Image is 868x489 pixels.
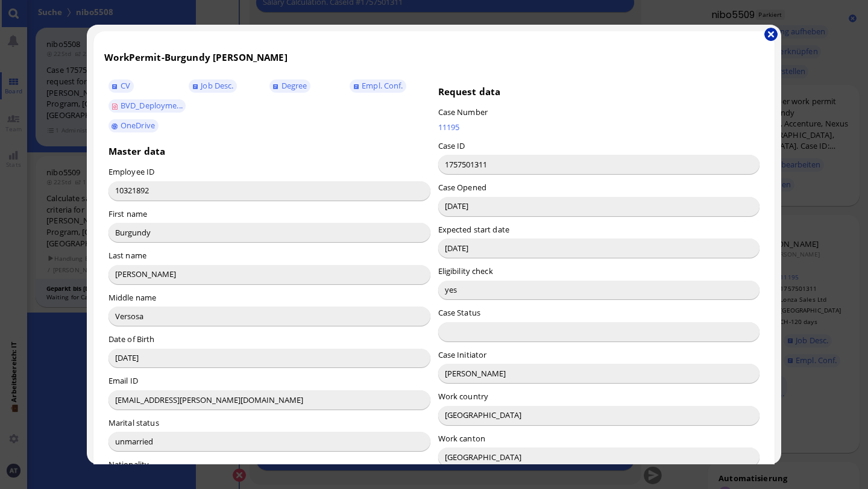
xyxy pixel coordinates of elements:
[104,51,161,63] span: WorkPermit
[438,140,465,151] label: Case ID
[269,79,310,93] a: Degree
[438,224,509,235] label: Expected start date
[10,12,366,28] div: Salary Calculation Update
[108,145,430,157] h3: Master data
[438,86,760,98] h3: Request data
[438,349,487,360] label: Case Initiator
[10,37,366,51] p: Dear Accenture,
[10,132,51,142] strong: Heads-up:
[108,166,154,177] label: Employee ID
[201,80,233,91] span: Job Desc.
[10,145,88,155] strong: Important warnings
[108,375,138,386] label: Email ID
[108,119,159,132] a: OneDrive
[112,110,155,119] strong: 10300 CHF
[108,208,147,219] label: First name
[438,266,493,276] label: Eligibility check
[10,59,366,86] p: I hope this message finds you well. I'm writing to let you know that your requested salary calcul...
[189,79,237,93] a: Job Desc.
[108,292,156,303] label: Middle name
[121,100,183,111] span: BVD_Deployme...
[10,12,366,342] body: Rich Text Area. Press ALT-0 for help.
[121,80,130,91] span: CV
[213,51,288,63] span: [PERSON_NAME]
[104,51,763,63] h3: -
[438,107,488,117] label: Case Number
[350,79,406,93] a: Empl. Conf.
[108,459,149,470] label: Nationality
[281,80,307,91] span: Degree
[362,80,403,91] span: Empl. Conf.
[108,417,159,428] label: Marital status
[108,334,155,344] label: Date of Birth
[108,99,186,113] a: BVD_Deployme...
[438,433,485,444] label: Work canton
[438,391,489,402] label: Work country
[108,250,146,261] label: Last name
[108,79,134,93] a: CV
[438,182,486,193] label: Case Opened
[165,51,210,63] span: Burgundy
[34,165,366,205] li: Name inconsistency: CV/JD show "Burgundy [PERSON_NAME]" while application form shows "Burgundy [P...
[34,206,366,246] li: Title mismatch: Current role "Software Engineering Manager / Quality Engineering Manager" (CV/ECL...
[438,307,480,318] label: Case Status
[438,122,649,132] a: 11195
[10,95,366,122] p: The p25 monthly salary for 45.0 hours per week in [GEOGRAPHIC_DATA] ([GEOGRAPHIC_DATA]) is (SECO).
